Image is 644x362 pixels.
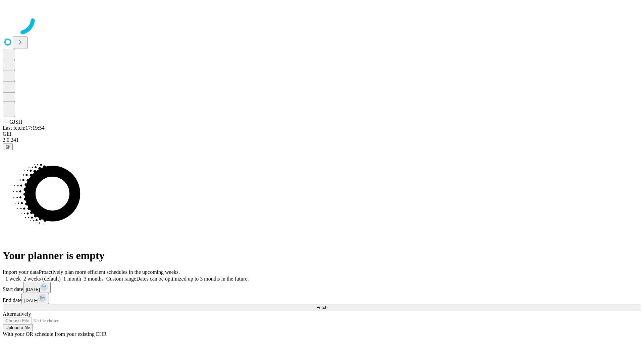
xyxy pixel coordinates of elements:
[5,144,10,149] span: @
[106,276,136,282] span: Custom range
[21,293,49,304] button: [DATE]
[3,324,33,331] button: Upload a file
[3,131,641,137] div: GEI
[3,125,45,131] span: Last fetch: 17:19:54
[23,282,51,293] button: [DATE]
[84,276,104,282] span: 3 months
[3,304,641,311] button: Fetch
[3,331,107,337] span: With your OR schedule from your existing EHR
[26,287,40,292] span: [DATE]
[3,249,641,262] h1: Your planner is empty
[136,276,249,282] span: Dates can be optimized up to 3 months in the future.
[39,269,180,275] span: Proactively plan more efficient schedules in the upcoming weeks.
[316,305,327,310] span: Fetch
[5,276,21,282] span: 1 week
[3,282,641,293] div: Start date
[24,298,38,303] span: [DATE]
[3,293,641,304] div: End date
[63,276,81,282] span: 1 month
[3,143,13,150] button: @
[3,269,39,275] span: Import your data
[3,311,31,317] span: Alternatively
[3,137,641,143] div: 2.0.241
[9,119,22,125] span: GJSH
[23,276,61,282] span: 2 weeks (default)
